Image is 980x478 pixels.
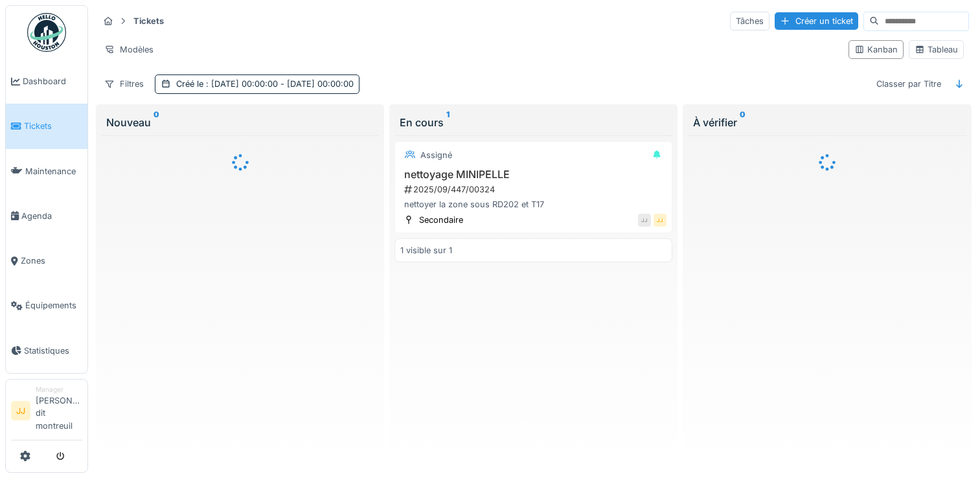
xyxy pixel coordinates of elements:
[854,43,898,56] div: Kanban
[6,104,87,148] a: Tickets
[128,15,169,27] strong: Tickets
[693,115,961,130] div: À vérifier
[36,385,82,394] div: Manager
[740,115,746,130] sup: 0
[400,115,667,130] div: En cours
[154,115,159,130] sup: 0
[654,214,667,227] div: JJ
[176,78,354,90] div: Créé le
[6,149,87,194] a: Maintenance
[915,43,958,56] div: Tableau
[871,74,947,93] div: Classer par Titre
[730,12,769,30] div: Tâches
[400,244,452,256] div: 1 visible sur 1
[36,385,82,437] li: [PERSON_NAME] dit montreuil
[638,214,651,227] div: JJ
[11,401,30,420] li: JJ
[203,79,354,89] span: : [DATE] 00:00:00 - [DATE] 00:00:00
[6,328,87,373] a: Statistiques
[6,194,87,238] a: Agenda
[420,149,452,161] div: Assigné
[6,283,87,328] a: Équipements
[403,183,667,196] div: 2025/09/447/00324
[21,210,82,222] span: Agenda
[775,12,858,30] div: Créer un ticket
[25,299,82,312] span: Équipements
[6,59,87,104] a: Dashboard
[400,168,667,181] h3: nettoyage MINIPELLE
[21,255,82,267] span: Zones
[25,165,82,177] span: Maintenance
[24,345,82,357] span: Statistiques
[419,214,463,226] div: Secondaire
[446,115,450,130] sup: 1
[98,40,159,59] div: Modèles
[106,115,374,130] div: Nouveau
[27,13,66,52] img: Badge_color-CXgf-gQk.svg
[23,75,82,87] span: Dashboard
[400,198,667,211] div: nettoyer la zone sous RD202 et T17
[24,120,82,132] span: Tickets
[98,74,150,93] div: Filtres
[6,238,87,283] a: Zones
[11,385,82,440] a: JJ Manager[PERSON_NAME] dit montreuil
